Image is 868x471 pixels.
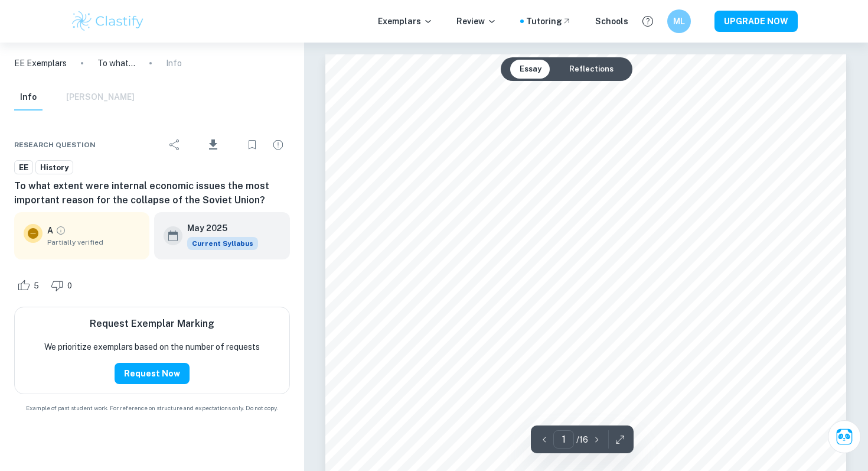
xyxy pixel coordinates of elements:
div: Report issue [266,133,290,157]
div: Download [189,129,238,160]
h6: To what extent were internal economic issues the most important reason for the collapse of the So... [14,179,290,207]
p: We prioritize exemplars based on the number of requests [44,340,260,353]
div: Dislike [48,276,79,295]
a: Schools [595,15,628,28]
p: Exemplars [378,15,433,28]
span: Partially verified [47,237,140,248]
div: Like [14,276,45,295]
a: Tutoring [526,15,572,28]
button: Info [14,85,43,111]
button: Ask Clai [828,420,861,453]
a: EE Exemplars [14,57,67,70]
span: 5 [27,280,45,292]
span: Current Syllabus [187,237,258,250]
a: Grade partially verified [56,225,66,236]
div: Bookmark [240,133,264,157]
span: History [36,162,73,174]
span: 0 [61,280,79,292]
p: To what extent were internal economic issues the most important reason for the collapse of the So... [97,57,135,70]
div: This exemplar is based on the current syllabus. Feel free to refer to it for inspiration/ideas wh... [187,237,258,250]
p: Review [456,15,497,28]
a: History [35,160,73,175]
h6: Request Exemplar Marking [90,317,214,331]
p: / 16 [576,433,588,446]
p: Info [166,57,182,70]
button: Essay [510,60,551,79]
button: Help and Feedback [638,11,658,31]
button: ML [667,9,691,33]
button: Request Now [115,363,190,384]
span: Example of past student work. For reference on structure and expectations only. Do not copy. [14,404,290,412]
span: Research question [14,139,96,150]
h6: ML [673,15,686,28]
button: Reflections [560,60,623,79]
button: UPGRADE NOW [714,11,798,32]
a: EE [14,160,33,175]
p: A [47,224,53,237]
img: Clastify logo [70,9,145,33]
div: Share [163,133,187,157]
h6: May 2025 [187,222,249,235]
span: EE [15,162,32,174]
